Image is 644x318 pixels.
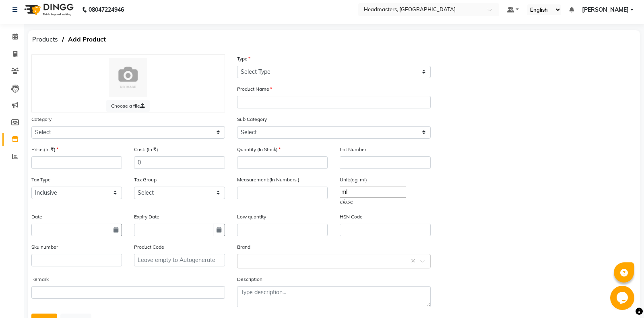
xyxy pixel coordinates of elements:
[411,257,418,265] span: Clear all
[109,58,147,97] img: Cinque Terre
[28,32,62,47] span: Products
[582,6,629,14] span: [PERSON_NAME]
[340,198,353,205] i: Close
[134,146,158,153] label: Cost: (In ₹)
[31,243,58,251] label: Sku number
[237,146,281,153] label: Quantity (In Stock)
[31,116,52,123] label: Category
[134,254,225,266] input: Leave empty to Autogenerate
[237,176,299,183] label: Measurement:(In Numbers )
[340,213,363,220] label: HSN Code
[237,85,272,93] label: Product Name
[64,32,110,47] span: Add Product
[106,100,150,112] label: Choose a file
[134,243,164,251] label: Product Code
[610,286,636,310] iframe: chat widget
[237,55,250,62] label: Type
[31,176,51,183] label: Tax Type
[237,116,267,123] label: Sub Category
[237,243,250,251] label: Brand
[340,176,367,183] label: Unit:(eg: ml)
[134,176,157,183] label: Tax Group
[340,146,366,153] label: Lot Number
[31,146,58,153] label: Price:(In ₹)
[31,276,49,283] label: Remark
[237,213,266,220] label: Low quantity
[134,213,159,220] label: Expiry Date
[237,276,262,283] label: Description
[31,213,42,220] label: Date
